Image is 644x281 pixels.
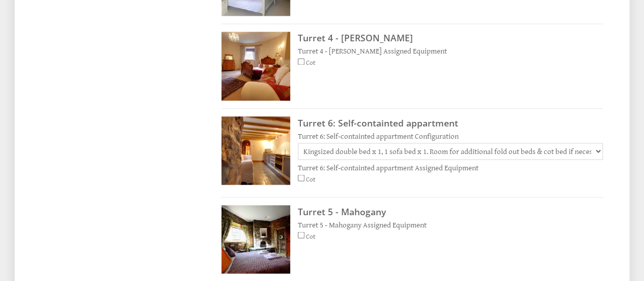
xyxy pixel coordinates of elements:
[306,59,316,67] label: Cot
[298,47,603,56] label: Turret 4 - [PERSON_NAME] Assigned Equipment
[298,205,603,217] h3: Turret 5 - Mahogany
[306,175,316,183] label: Cot
[298,163,603,172] label: Turret 6: Self-containted appartment Assigned Equipment
[298,132,603,140] label: Turret 6: Self-containted appartment Configuration
[306,232,316,240] label: Cot
[298,220,603,229] label: Turret 5 - Mahogany Assigned Equipment
[298,32,603,44] h3: Turret 4 - [PERSON_NAME]
[221,205,290,274] img: Room Image
[221,32,290,100] img: Room Image
[221,116,290,185] img: Room Image
[298,116,603,129] h3: Turret 6: Self-containted appartment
